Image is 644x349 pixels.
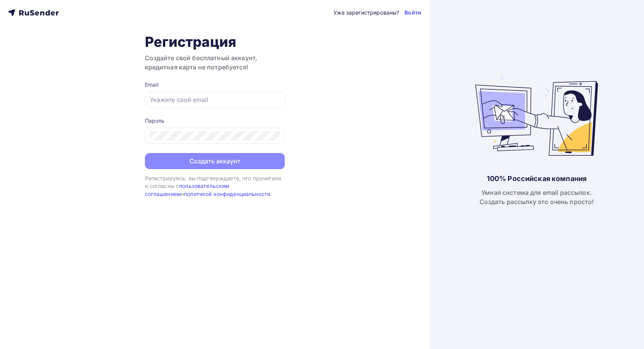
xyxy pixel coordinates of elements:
[150,95,280,104] input: Укажите свой email
[145,81,285,89] div: Email
[480,188,594,206] div: Умная система для email рассылок. Создать рассылку это очень просто!
[145,153,285,169] button: Создать аккаунт
[145,33,285,50] h1: Регистрация
[184,191,270,197] a: политикой конфиденциальности
[333,9,399,16] div: Уже зарегистрированы?
[145,117,285,125] div: Пароль
[487,174,586,183] div: 100% Российская компания
[145,53,285,72] h3: Создайте свой бесплатный аккаунт, кредитная карта не потребуется!
[145,183,230,197] a: пользовательским соглашением
[404,9,421,16] a: Войти
[145,174,285,198] div: Регистрируясь, вы подтверждаете, что прочитали и согласны с и .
